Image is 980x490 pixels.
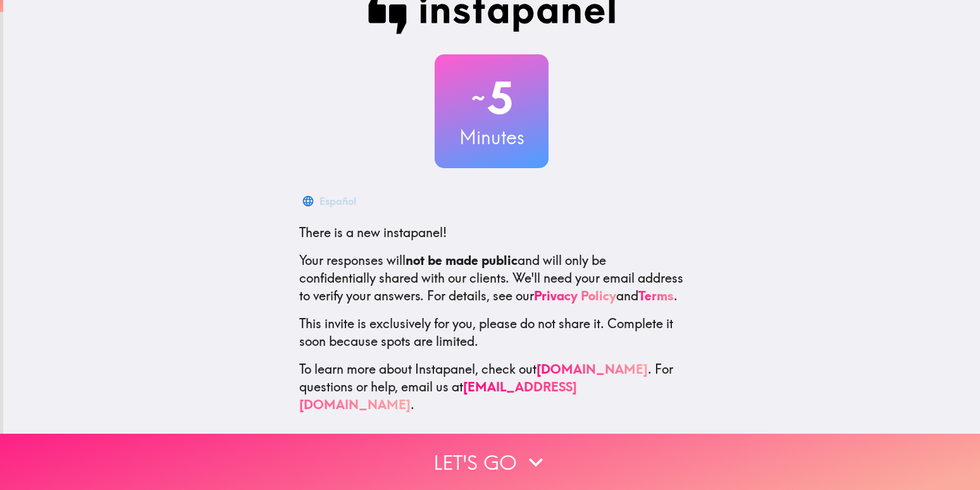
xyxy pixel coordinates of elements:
[299,252,684,305] p: Your responses will and will only be confidentially shared with our clients. We'll need your emai...
[534,288,616,303] a: Privacy Policy
[406,252,518,268] b: not be made public
[299,379,577,412] a: [EMAIL_ADDRESS][DOMAIN_NAME]
[299,188,361,214] button: Español
[469,79,487,117] span: ~
[638,288,674,303] a: Terms
[537,361,648,377] a: [DOMAIN_NAME]
[435,72,549,124] h2: 5
[299,315,684,350] p: This invite is exclusively for you, please do not share it. Complete it soon because spots are li...
[435,124,549,150] h3: Minutes
[299,360,684,413] p: To learn more about Instapanel, check out . For questions or help, email us at .
[319,192,356,210] div: Español
[299,224,447,240] span: There is a new instapanel!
